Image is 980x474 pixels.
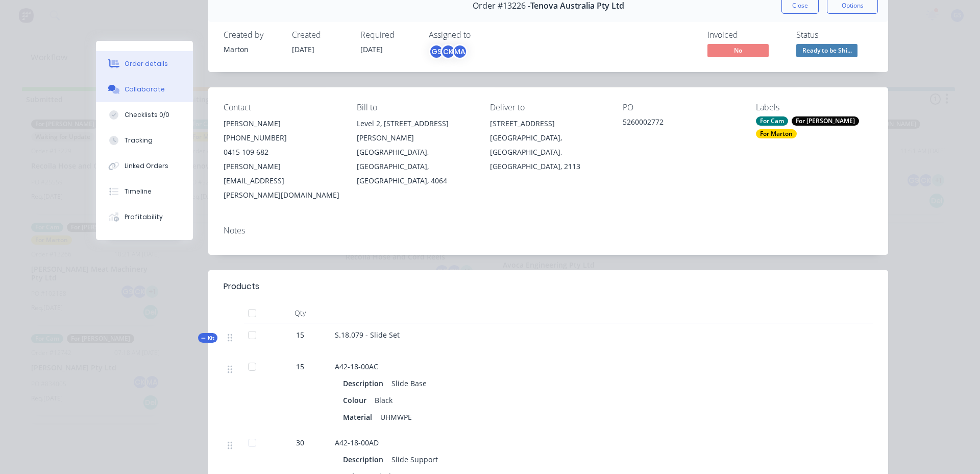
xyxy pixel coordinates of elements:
[96,204,193,230] button: Profitability
[473,1,530,11] span: Order #13226 -
[125,161,168,171] div: Linked Orders
[429,30,531,40] div: Assigned to
[296,361,304,372] span: 15
[387,376,431,391] div: Slide Base
[490,116,607,131] div: [STREET_ADDRESS]
[796,44,857,59] button: Ready to be Shi...
[125,85,165,94] div: Collaborate
[371,393,397,408] div: Black
[756,116,788,126] div: For Cam
[224,159,340,202] div: [PERSON_NAME][EMAIL_ADDRESS][PERSON_NAME][DOMAIN_NAME]
[198,333,217,343] div: Kit
[224,131,340,145] div: [PHONE_NUMBER]
[376,410,416,424] div: UHMWPE
[623,116,740,131] div: 5260002772
[429,44,444,59] div: GS
[796,44,857,57] span: Ready to be Shi...
[452,44,468,59] div: MA
[360,44,383,54] span: [DATE]
[224,44,280,55] div: Marton
[335,438,379,447] span: A42-18-00AD
[357,116,474,145] div: Level 2, [STREET_ADDRESS][PERSON_NAME]
[357,103,474,112] div: Bill to
[792,116,859,126] div: For [PERSON_NAME]
[96,102,193,128] button: Checklists 0/0
[530,1,624,11] span: Tenova Australia Pty Ltd
[125,110,169,120] div: Checklists 0/0
[224,116,340,202] div: [PERSON_NAME][PHONE_NUMBER]0415 109 682[PERSON_NAME][EMAIL_ADDRESS][PERSON_NAME][DOMAIN_NAME]
[707,30,784,40] div: Invoiced
[125,187,152,196] div: Timeline
[335,362,378,371] span: A42-18-00AC
[224,226,873,235] div: Notes
[224,145,340,159] div: 0415 109 682
[296,437,304,448] span: 30
[796,30,873,40] div: Status
[224,280,259,293] div: Products
[707,44,769,57] span: No
[429,44,468,59] button: GSCKMA
[335,330,400,340] span: S.18.079 - Slide Set
[125,59,168,68] div: Order details
[292,30,348,40] div: Created
[96,128,193,153] button: Tracking
[623,103,740,112] div: PO
[296,329,304,340] span: 15
[269,303,331,323] div: Qty
[343,393,371,408] div: Colour
[224,30,280,40] div: Created by
[357,145,474,188] div: [GEOGRAPHIC_DATA], [GEOGRAPHIC_DATA], [GEOGRAPHIC_DATA], 4064
[756,103,873,112] div: Labels
[756,129,797,138] div: For Marton
[125,136,153,145] div: Tracking
[125,212,163,222] div: Profitability
[490,116,607,174] div: [STREET_ADDRESS][GEOGRAPHIC_DATA], [GEOGRAPHIC_DATA], [GEOGRAPHIC_DATA], 2113
[343,452,387,467] div: Description
[357,116,474,188] div: Level 2, [STREET_ADDRESS][PERSON_NAME][GEOGRAPHIC_DATA], [GEOGRAPHIC_DATA], [GEOGRAPHIC_DATA], 4064
[96,51,193,77] button: Order details
[96,153,193,179] button: Linked Orders
[490,103,607,112] div: Deliver to
[292,44,314,54] span: [DATE]
[490,131,607,174] div: [GEOGRAPHIC_DATA], [GEOGRAPHIC_DATA], [GEOGRAPHIC_DATA], 2113
[387,452,442,467] div: Slide Support
[96,179,193,204] button: Timeline
[440,44,456,59] div: CK
[343,376,387,391] div: Description
[96,77,193,102] button: Collaborate
[224,103,340,112] div: Contact
[343,410,376,424] div: Material
[360,30,416,40] div: Required
[201,334,214,342] span: Kit
[224,116,340,131] div: [PERSON_NAME]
